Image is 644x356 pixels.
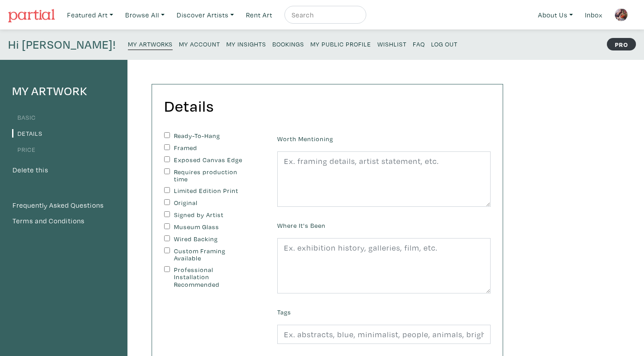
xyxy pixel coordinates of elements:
[226,38,266,50] a: My Insights
[12,145,36,154] a: Price
[277,221,326,230] label: Where It's Been
[277,307,291,317] label: Tags
[164,96,214,116] h2: Details
[128,40,173,48] small: My Artworks
[413,40,425,48] small: FAQ
[12,215,115,227] a: Terms and Conditions
[128,38,173,50] a: My Artworks
[63,6,117,24] a: Featured Art
[12,113,36,121] a: Basic
[179,40,220,48] small: My Account
[413,38,425,50] a: FAQ
[377,40,407,48] small: Wishlist
[12,129,42,138] a: Details
[174,247,249,262] label: Custom Framing Available
[277,134,333,144] label: Worth Mentioning
[174,199,249,207] label: Original
[607,38,636,50] strong: PRO
[310,40,371,48] small: My Public Profile
[174,235,249,243] label: Wired Backing
[272,38,304,50] a: Bookings
[174,223,249,231] label: Museum Glass
[277,325,491,344] input: Ex. abstracts, blue, minimalist, people, animals, bright, etc.
[226,40,266,48] small: My Insights
[534,6,577,24] a: About Us
[174,266,249,289] label: Professional Installation Recommended
[12,200,115,211] a: Frequently Asked Questions
[377,38,407,50] a: Wishlist
[431,40,458,48] small: Log Out
[614,8,628,21] img: phpThumb.php
[581,6,606,24] a: Inbox
[174,187,249,195] label: Limited Edition Print
[174,156,249,164] label: Exposed Canvas Edge
[12,84,115,98] h4: My Artwork
[174,211,249,219] label: Signed by Artist
[272,40,304,48] small: Bookings
[174,168,249,183] label: Requires production time
[12,164,49,176] button: Delete this
[8,38,116,52] h4: Hi [PERSON_NAME]!
[291,9,358,21] input: Search
[242,6,276,24] a: Rent Art
[431,38,458,50] a: Log Out
[174,144,249,152] label: Framed
[121,6,169,24] a: Browse All
[173,6,238,24] a: Discover Artists
[179,38,220,50] a: My Account
[310,38,371,50] a: My Public Profile
[174,132,249,140] label: Ready-To-Hang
